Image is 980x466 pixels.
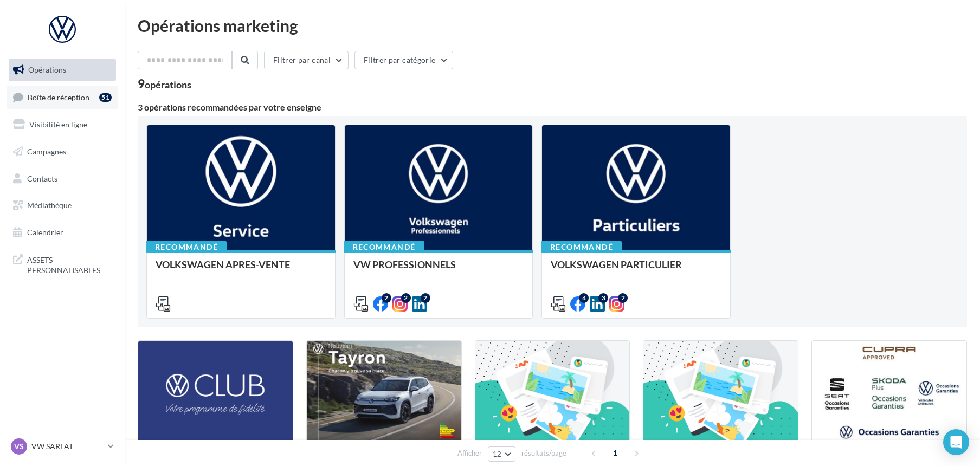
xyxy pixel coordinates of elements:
span: Médiathèque [27,200,72,210]
a: Boîte de réception51 [7,86,118,109]
a: Calendrier [7,221,118,244]
div: Opérations marketing [138,17,967,34]
div: 2 [618,293,628,303]
div: 9 [138,78,191,90]
span: VW PROFESSIONNELS [353,258,456,270]
span: Boîte de réception [28,92,89,101]
div: Recommandé [146,241,227,253]
span: Campagnes [27,147,66,156]
div: 2 [421,293,430,303]
span: VS [14,441,24,452]
button: 12 [488,446,515,462]
span: Calendrier [27,228,63,237]
span: Afficher [457,448,482,458]
a: Visibilité en ligne [7,113,118,136]
span: Contacts [27,173,57,183]
button: Filtrer par canal [264,51,349,69]
a: Médiathèque [7,194,118,217]
span: résultats/page [521,448,566,458]
div: 2 [382,293,391,303]
span: Opérations [28,65,66,74]
div: 4 [579,293,589,303]
div: Recommandé [541,241,622,253]
span: ASSETS PERSONNALISABLES [27,253,112,276]
span: 1 [607,444,624,462]
a: Opérations [7,59,118,81]
a: ASSETS PERSONNALISABLES [7,248,118,280]
span: Visibilité en ligne [29,120,87,129]
p: VW SARLAT [31,441,104,452]
div: 51 [99,93,112,102]
a: VS VW SARLAT [9,436,116,457]
div: 3 [598,293,608,303]
div: Open Intercom Messenger [943,429,969,455]
div: 2 [401,293,411,303]
span: 12 [493,450,502,458]
div: 3 opérations recommandées par votre enseigne [138,103,967,112]
span: VOLKSWAGEN PARTICULIER [551,258,682,270]
button: Filtrer par catégorie [354,51,453,69]
a: Campagnes [7,140,118,163]
div: opérations [145,80,191,89]
span: VOLKSWAGEN APRES-VENTE [156,258,290,270]
a: Contacts [7,167,118,190]
div: Recommandé [344,241,424,253]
